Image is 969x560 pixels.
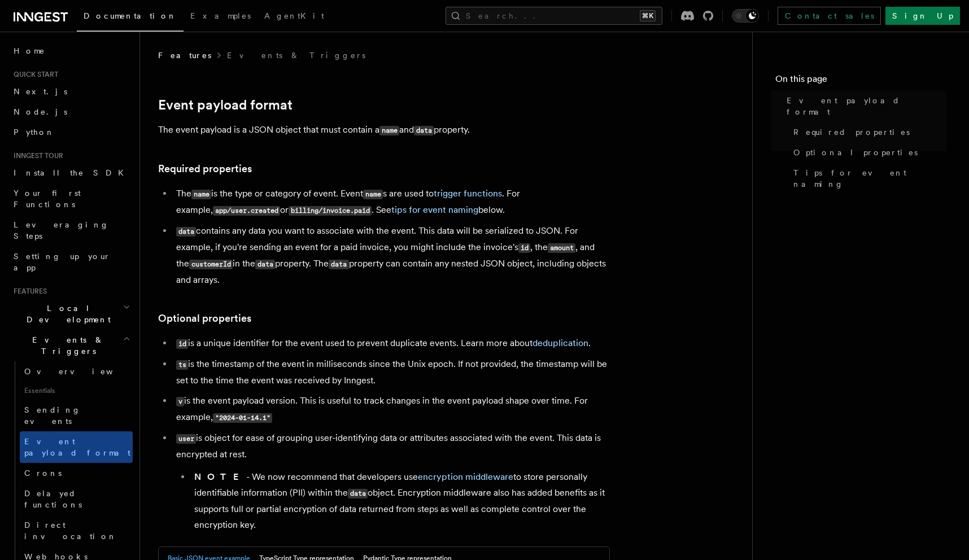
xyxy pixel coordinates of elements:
[9,334,123,357] span: Events & Triggers
[348,489,368,498] code: data
[9,163,133,183] a: Install the SDK
[227,50,365,61] a: Events & Triggers
[20,382,133,400] span: Essentials
[20,483,133,515] a: Delayed functions
[789,122,946,142] a: Required properties
[789,163,946,194] a: Tips for event naming
[77,3,184,32] a: Documentation
[194,471,246,482] strong: NOTE
[20,431,133,463] a: Event payload format
[518,243,530,253] code: id
[775,72,946,90] h4: On this page
[778,7,881,25] a: Contact sales
[9,330,133,361] button: Events & Triggers
[24,367,141,376] span: Overview
[9,102,133,122] a: Node.js
[329,260,348,269] code: data
[414,126,434,135] code: data
[173,356,610,388] li: is the timestamp of the event in milliseconds since the Unix epoch. If not provided, the timestam...
[391,204,478,215] a: tips for event naming
[793,147,918,158] span: Optional properties
[434,188,502,199] a: trigger functions
[257,3,331,30] a: AgentKit
[176,227,196,237] code: data
[9,287,47,296] span: Features
[24,469,62,478] span: Crons
[9,70,58,79] span: Quick start
[9,122,133,142] a: Python
[158,310,251,326] a: Optional properties
[289,206,372,216] code: billing/invoice.paid
[9,151,63,160] span: Inngest tour
[173,393,610,426] li: is the event payload version. This is useful to track changes in the event payload shape over tim...
[20,400,133,431] a: Sending events
[14,220,109,240] span: Leveraging Steps
[176,360,188,370] code: ts
[173,430,610,533] li: is object for ease of grouping user-identifying data or attributes associated with the event. Thi...
[14,107,67,116] span: Node.js
[20,361,133,382] a: Overview
[9,298,133,330] button: Local Development
[379,126,399,135] code: name
[213,206,280,216] code: app/user.created
[9,183,133,215] a: Your first Functions
[9,246,133,278] a: Setting up your app
[264,11,324,20] span: AgentKit
[190,11,251,20] span: Examples
[176,339,188,349] code: id
[9,41,133,61] a: Home
[158,97,293,113] a: Event payload format
[173,186,610,218] li: The is the type or category of event. Event s are used to . For example, or . See below.
[793,126,910,138] span: Required properties
[363,190,383,199] code: name
[176,397,184,406] code: v
[640,10,656,21] kbd: ⌘K
[191,190,211,199] code: name
[532,338,588,348] a: deduplication
[20,463,133,483] a: Crons
[885,7,960,25] a: Sign Up
[793,167,946,190] span: Tips for event naming
[9,81,133,102] a: Next.js
[173,223,610,288] li: contains any data you want to associate with the event. This data will be serialized to JSON. For...
[9,215,133,246] a: Leveraging Steps
[732,9,759,23] button: Toggle dark mode
[176,434,196,444] code: user
[84,11,177,20] span: Documentation
[14,168,130,177] span: Install the SDK
[14,252,111,272] span: Setting up your app
[9,303,123,325] span: Local Development
[24,437,130,457] span: Event payload format
[24,520,117,541] span: Direct invocation
[14,45,45,56] span: Home
[158,161,252,177] a: Required properties
[158,50,211,61] span: Features
[14,87,67,96] span: Next.js
[446,7,662,25] button: Search...⌘K
[20,515,133,546] a: Direct invocation
[548,243,575,253] code: amount
[14,128,55,137] span: Python
[213,413,272,423] code: "2024-01-14.1"
[184,3,257,30] a: Examples
[14,189,81,209] span: Your first Functions
[189,260,233,269] code: customerId
[782,90,946,122] a: Event payload format
[418,471,513,482] a: encryption middleware
[191,469,610,533] li: - We now recommend that developers use to store personally identifiable information (PII) within ...
[24,489,82,509] span: Delayed functions
[789,142,946,163] a: Optional properties
[787,95,946,117] span: Event payload format
[158,122,610,138] p: The event payload is a JSON object that must contain a and property.
[173,335,610,352] li: is a unique identifier for the event used to prevent duplicate events. Learn more about .
[24,405,81,426] span: Sending events
[255,260,275,269] code: data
